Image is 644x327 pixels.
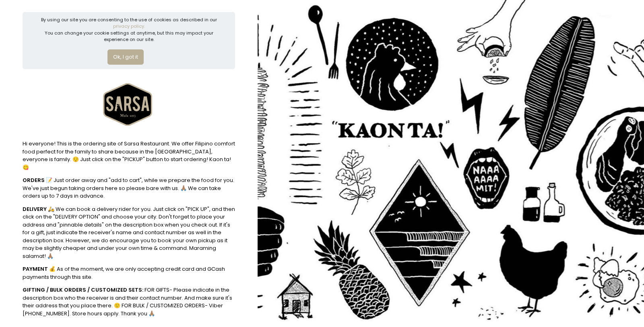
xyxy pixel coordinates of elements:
[23,176,235,200] div: Just order away and "add to cart", while we prepare the food for you. We've just begun taking ord...
[23,140,235,171] div: Hi everyone! This is the ordering site of Sarsa Restaurant. We offer Filipino comfort food perfec...
[23,205,54,213] b: DELIVERY 🛵
[96,74,159,135] img: Sarsa
[23,265,235,281] div: As of the moment, we are only accepting credit card and GCash payments through this site.
[23,176,52,184] b: ORDERS 📝
[23,286,235,317] div: FOR GIFTS- Please indicate in the description box who the receiver is and their contact number. A...
[113,23,145,29] a: privacy policy.
[107,49,144,65] button: Ok, I got it
[23,205,235,260] div: We can book a delivery rider for you. Just click on "PICK UP", and then click on the "DELIVERY OP...
[23,265,56,273] b: PAYMENT 💰
[36,16,222,43] div: By using our site you are consenting to the use of cookies as described in our You can change you...
[23,286,143,294] b: GIFTING / BULK ORDERS / CUSTOMIZED SETS:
